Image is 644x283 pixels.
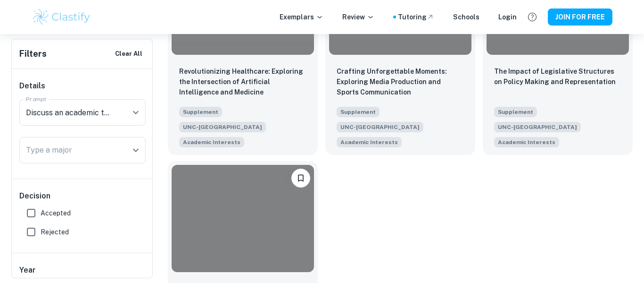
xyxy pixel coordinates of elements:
span: UNC-[GEOGRAPHIC_DATA] [337,122,423,132]
button: Help and Feedback [524,9,540,25]
span: Discuss an academic topic that you’re excited to explore and learn more about in college. Why doe... [337,136,402,147]
h6: Decision [19,190,146,202]
span: Academic Interests [183,138,240,146]
a: Login [498,12,517,22]
button: Open [129,106,142,119]
button: Please log in to bookmark exemplars [291,169,310,188]
span: Discuss an academic topic that you’re excited to explore and learn more about in college. Why doe... [179,136,244,147]
h6: Details [19,80,146,92]
button: JOIN FOR FREE [548,9,612,26]
button: Clear All [113,47,145,61]
a: Schools [453,12,479,22]
span: Academic Interests [498,138,555,146]
span: UNC-[GEOGRAPHIC_DATA] [494,122,581,132]
p: Crafting Unforgettable Moments: Exploring Media Production and Sports Communication [337,66,464,97]
h6: Year [19,265,146,276]
span: Rejected [41,227,69,237]
span: Supplement [494,107,537,117]
span: UNC-[GEOGRAPHIC_DATA] [179,122,266,132]
p: The Impact of Legislative Structures on Policy Making and Representation [494,66,621,87]
span: Supplement [337,107,380,117]
p: Exemplars [280,12,323,22]
label: Prompt [26,95,47,103]
p: Revolutionizing Healthcare: Exploring the Intersection of Artificial Intelligence and Medicine [179,66,306,97]
p: Review [342,12,374,22]
span: Accepted [41,208,71,218]
span: Supplement [179,107,222,117]
img: Clastify logo [32,8,91,26]
span: Academic Interests [340,138,398,146]
button: Open [129,144,142,157]
h6: Filters [19,47,47,60]
a: Tutoring [398,12,434,22]
span: Discuss an academic topic that you’re excited to explore and learn more about in college. Why doe... [494,136,559,147]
